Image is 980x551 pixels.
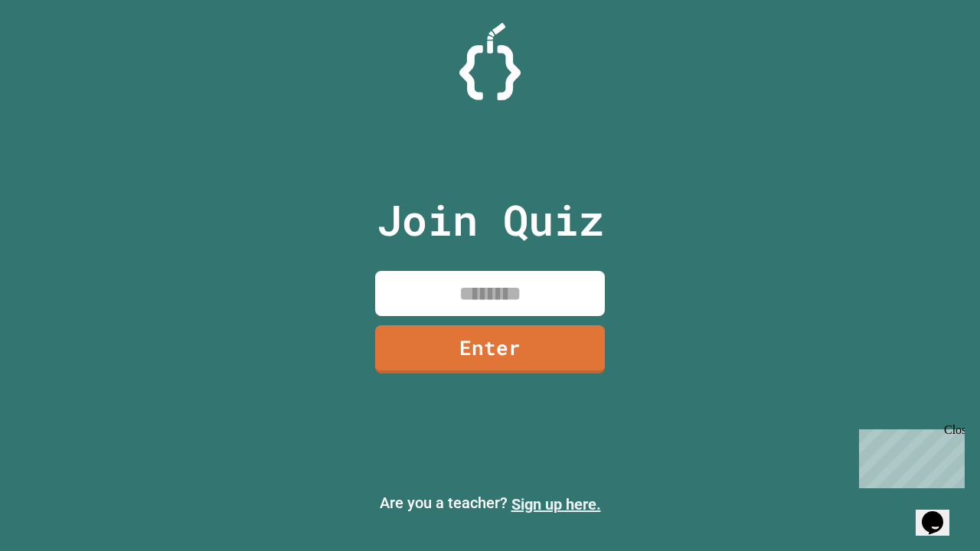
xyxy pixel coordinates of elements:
a: Sign up here. [511,495,601,514]
iframe: chat widget [916,490,965,536]
iframe: chat widget [853,423,965,488]
a: Enter [375,325,605,373]
p: Join Quiz [377,188,604,252]
div: Chat with us now!Close [6,6,106,97]
p: Are you a teacher? [12,491,968,516]
img: Logo.svg [459,23,521,100]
